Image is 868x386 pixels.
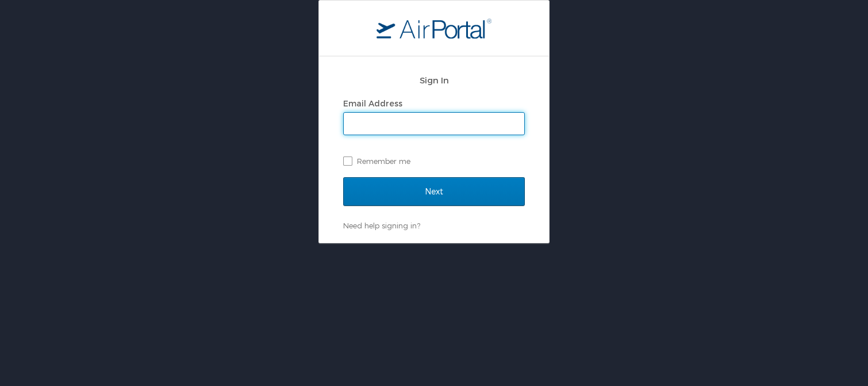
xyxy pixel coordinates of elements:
[343,152,525,170] label: Remember me
[377,18,491,39] img: logo
[343,177,525,206] input: Next
[343,221,420,230] a: Need help signing in?
[343,74,525,87] h2: Sign In
[343,98,402,108] label: Email Address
